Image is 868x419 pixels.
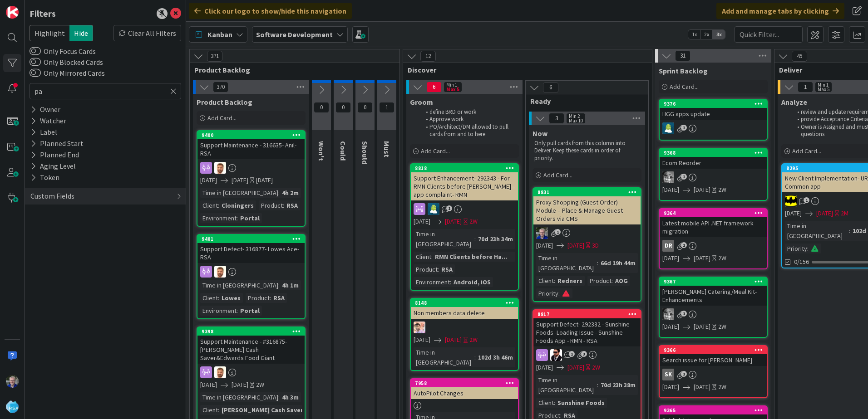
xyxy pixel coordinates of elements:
[421,108,518,116] li: define BRD or work
[197,162,305,174] div: AS
[270,293,271,303] span: :
[555,398,607,408] div: Sunshine Foods
[798,82,813,93] span: 1
[30,58,41,67] button: Only Blocked Cards
[664,210,767,216] div: 9364
[259,200,283,210] div: Product
[660,100,767,120] div: 9376HGG apps update
[660,217,767,237] div: Latest mobile API .NET framework migration
[426,82,442,93] span: 6
[662,308,674,320] img: KS
[197,327,305,364] div: 9398Support Maintenance - #316875- [PERSON_NAME] Cash Saver&Edwards Food Giant
[660,157,767,169] div: Ecom Reorder
[219,200,256,210] div: Cloningers
[200,293,218,303] div: Client
[536,363,553,372] span: [DATE]
[218,405,219,415] span: :
[431,252,433,262] span: :
[446,205,452,211] span: 1
[414,229,474,249] div: Time in [GEOGRAPHIC_DATA]
[534,140,640,162] p: Only pull cards from this column into Deliver. Keep these cards in order of priority.
[200,213,237,223] div: Environment
[30,190,75,202] div: Custom Fields
[469,335,478,345] div: 2W
[238,213,262,223] div: Portal
[451,277,493,287] div: Android, iOS
[278,188,280,198] span: :
[200,306,237,316] div: Environment
[718,253,726,263] div: 2W
[428,203,439,215] img: RD
[411,203,518,215] div: RD
[536,241,553,250] span: [DATE]
[410,97,433,107] span: Groom
[200,175,217,185] span: [DATE]
[439,264,455,274] div: RSA
[558,288,560,298] span: :
[197,97,252,107] span: Product Backlog
[214,366,226,378] img: AS
[474,234,476,244] span: :
[533,188,641,224] div: 8831Proxy Shopping (Guest Order) Module – Place & Manage Guest Orders via CMS
[414,264,438,274] div: Product
[278,280,280,290] span: :
[30,68,105,78] label: Only Mirrored Cards
[660,278,767,286] div: 9367
[660,240,767,252] div: DR
[214,162,226,174] img: AS
[660,286,767,306] div: [PERSON_NAME] Catering/Meal Kit- Enhancements
[382,141,391,157] span: Must
[271,293,287,303] div: RSA
[818,87,829,92] div: Max 5
[232,175,248,185] span: [DATE]
[30,47,41,56] button: Only Focus Cards
[664,150,767,156] div: 9368
[543,171,572,179] span: Add Card...
[280,280,301,290] div: 4h 1m
[681,125,687,131] span: 2
[411,164,518,200] div: 8818Support Enhancement- 292343 - For RMN Clients before [PERSON_NAME] - app complaint- RMN
[662,382,679,392] span: [DATE]
[660,209,767,237] div: 9364Latest mobile API .NET framework migration
[446,83,457,87] div: Min 1
[415,300,518,306] div: 8148
[660,149,767,157] div: 9368
[536,288,558,298] div: Priority
[538,189,641,195] div: 8831
[256,380,264,390] div: 2W
[237,306,238,316] span: :
[785,244,807,253] div: Priority
[202,132,305,138] div: 9400
[433,252,509,262] div: RMN Clients before Ha...
[662,253,679,263] span: [DATE]
[662,122,674,134] img: RD
[411,322,518,333] div: RS
[317,141,326,161] span: Won't
[660,122,767,134] div: RD
[533,188,641,196] div: 8831
[675,50,690,61] span: 31
[785,209,802,218] span: [DATE]
[197,235,305,243] div: 9401
[200,200,218,210] div: Client
[246,293,270,303] div: Product
[411,379,518,399] div: 7958AutoPilot Changes
[280,188,301,198] div: 4h 2m
[411,307,518,319] div: Non members data delete
[237,213,238,223] span: :
[339,141,348,161] span: Could
[30,104,61,115] div: Owner
[30,127,58,138] div: Label
[660,308,767,320] div: KS
[335,102,351,113] span: 0
[660,406,767,414] div: 9365
[660,346,767,354] div: 9366
[536,375,597,395] div: Time in [GEOGRAPHIC_DATA]
[549,113,564,124] span: 3
[792,51,807,62] span: 45
[238,306,262,316] div: Portal
[421,123,518,138] li: PO/Architect/DM allowed to pull cards from and to here
[781,97,807,107] span: Analyze
[411,172,518,200] div: Support Enhancement- 292343 - For RMN Clients before [PERSON_NAME] - app complaint- RMN
[818,83,829,87] div: Min 1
